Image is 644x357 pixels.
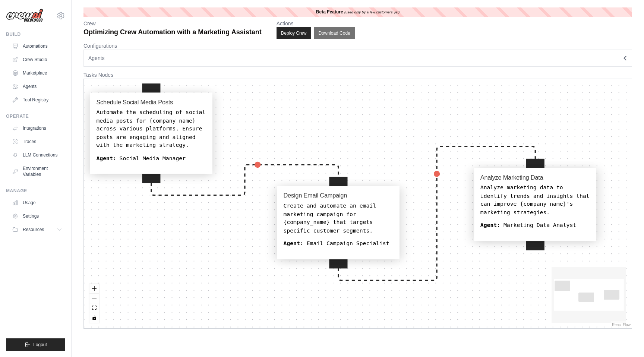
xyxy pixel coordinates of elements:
div: Marketing Data Analyst [480,222,590,230]
a: Settings [9,210,65,222]
div: Build [6,31,65,37]
div: Automate the scheduling of social media posts for {company_name} across various platforms. Ensure... [96,108,206,150]
button: Resources [9,224,65,236]
div: Manage [6,188,65,194]
h4: Design Email Campaign [283,192,393,200]
a: Environment Variables [9,162,65,180]
button: Deploy Crew [277,27,311,39]
div: Email Campaign Specialist [283,240,393,248]
h4: Analyze Marketing Data [480,174,590,181]
a: Crew Studio [9,54,65,66]
div: Schedule Social Media PostsAutomate the scheduling of social media posts for {company_name} acros... [90,93,212,174]
img: Logo [6,9,43,23]
b: Beta Feature [316,9,343,15]
iframe: Chat Widget [607,321,644,357]
b: Agent: [480,222,500,228]
button: toggle interactivity [89,313,99,323]
p: Optimizing Crew Automation with a Marketing Assistant [83,27,262,37]
span: Agents [88,54,105,62]
a: Integrations [9,122,65,134]
a: Agents [9,80,65,92]
h4: Schedule Social Media Posts [96,99,206,106]
button: Agents [83,50,632,67]
b: Agent: [283,240,303,246]
div: Social Media Manager [96,155,206,163]
span: Logout [33,342,47,348]
g: Edge from schedule_social_media_posts to design_email_campaign [151,162,338,195]
b: Agent: [96,155,116,161]
button: fit view [89,303,99,313]
div: Create and automate an email marketing campaign for {company_name} that targets specific customer... [283,202,393,235]
g: Edge from design_email_campaign to analyze_marketing_data [338,143,535,280]
a: Tool Registry [9,94,65,106]
button: zoom in [89,284,99,294]
button: Download Code [314,27,354,39]
a: Marketplace [9,67,65,79]
p: Crew [83,20,262,27]
p: Tasks Nodes [83,71,632,79]
a: Traces [9,136,65,148]
button: zoom out [89,294,99,303]
div: Design Email CampaignCreate and automate an email marketing campaign for {company_name} that targ... [277,186,400,259]
a: LLM Connections [9,149,65,161]
p: Actions [277,20,355,27]
div: Analyze marketing data to identify trends and insights that can improve {company_name}'s marketin... [480,184,590,217]
span: Resources [23,227,44,233]
a: Usage [9,197,65,209]
div: Analyze Marketing DataAnalyze marketing data to identify trends and insights that can improve {co... [474,168,596,241]
a: Automations [9,40,65,52]
i: (used only by a few customers yet) [344,10,400,14]
div: React Flow controls [89,284,99,323]
p: Configurations [83,42,632,50]
div: Operate [6,113,65,119]
button: Logout [6,338,65,351]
